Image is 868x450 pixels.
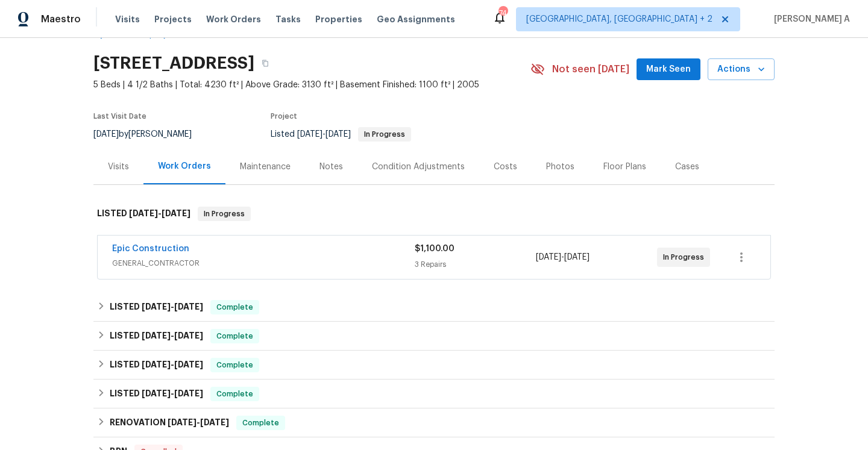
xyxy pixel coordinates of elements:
[564,253,590,261] span: [DATE]
[142,360,203,369] span: -
[129,209,158,217] span: [DATE]
[93,57,254,69] h2: [STREET_ADDRESS]
[174,360,203,369] span: [DATE]
[199,208,250,220] span: In Progress
[93,351,775,380] div: LISTED [DATE]-[DATE]Complete
[603,161,646,173] div: Floor Plans
[97,207,190,221] h6: LISTED
[254,52,276,74] button: Copy Address
[142,331,203,340] span: -
[158,160,211,172] div: Work Orders
[536,251,590,263] span: -
[325,130,351,139] span: [DATE]
[237,417,284,429] span: Complete
[142,331,171,340] span: [DATE]
[212,388,258,400] span: Complete
[646,62,691,77] span: Mark Seen
[275,15,301,23] span: Tasks
[271,130,411,139] span: Listed
[168,418,229,427] span: -
[41,13,81,25] span: Maestro
[717,62,765,77] span: Actions
[115,13,140,25] span: Visits
[498,7,507,19] div: 74
[162,209,190,217] span: [DATE]
[142,302,203,311] span: -
[372,161,465,173] div: Condition Adjustments
[112,245,189,253] a: Epic Construction
[112,257,415,269] span: GENERAL_CONTRACTOR
[142,389,203,398] span: -
[93,195,775,233] div: LISTED [DATE]-[DATE]In Progress
[271,113,297,120] span: Project
[110,416,229,430] h6: RENOVATION
[110,300,203,314] h6: LISTED
[377,13,455,25] span: Geo Assignments
[494,161,517,173] div: Costs
[415,245,454,253] span: $1,100.00
[93,322,775,351] div: LISTED [DATE]-[DATE]Complete
[319,161,343,173] div: Notes
[297,130,322,139] span: [DATE]
[110,387,203,401] h6: LISTED
[142,302,171,311] span: [DATE]
[359,131,410,138] span: In Progress
[663,251,709,263] span: In Progress
[708,58,775,81] button: Actions
[546,161,574,173] div: Photos
[637,58,700,81] button: Mark Seen
[526,13,712,25] span: [GEOGRAPHIC_DATA], [GEOGRAPHIC_DATA] + 2
[212,359,258,371] span: Complete
[415,258,536,270] div: 3 Repairs
[315,13,362,25] span: Properties
[93,380,775,408] div: LISTED [DATE]-[DATE]Complete
[129,209,190,217] span: -
[110,358,203,372] h6: LISTED
[93,113,146,120] span: Last Visit Date
[168,418,197,427] span: [DATE]
[174,389,203,398] span: [DATE]
[212,330,258,342] span: Complete
[93,408,775,437] div: RENOVATION [DATE]-[DATE]Complete
[769,13,850,25] span: [PERSON_NAME] A
[212,301,258,313] span: Complete
[174,331,203,340] span: [DATE]
[93,127,206,142] div: by [PERSON_NAME]
[154,13,192,25] span: Projects
[108,161,129,173] div: Visits
[142,360,171,369] span: [DATE]
[200,418,229,427] span: [DATE]
[174,302,203,311] span: [DATE]
[93,79,530,91] span: 5 Beds | 4 1/2 Baths | Total: 4230 ft² | Above Grade: 3130 ft² | Basement Finished: 1100 ft² | 2005
[297,130,351,139] span: -
[240,161,291,173] div: Maintenance
[552,63,629,75] span: Not seen [DATE]
[93,130,119,139] span: [DATE]
[536,253,561,261] span: [DATE]
[110,329,203,343] h6: LISTED
[675,161,699,173] div: Cases
[93,293,775,322] div: LISTED [DATE]-[DATE]Complete
[142,389,171,398] span: [DATE]
[206,13,261,25] span: Work Orders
